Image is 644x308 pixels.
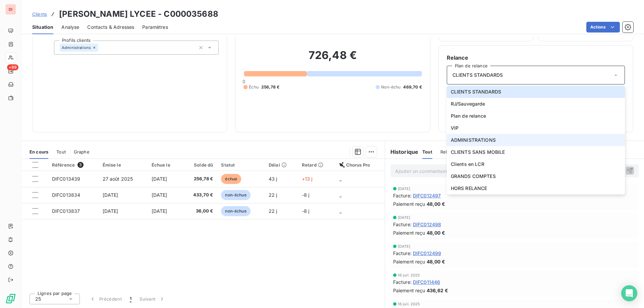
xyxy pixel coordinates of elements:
span: Échu [249,84,259,90]
span: HORS RELANCE [451,185,487,192]
span: échue [221,174,241,184]
span: DIFC013837 [52,208,80,214]
span: Facture : [393,250,412,257]
span: [DATE] [152,208,167,214]
span: RJ/Sauvegarde [451,101,485,107]
h2: 726,48 € [244,49,422,69]
span: [DATE] [398,187,411,191]
span: Facture : [393,192,412,199]
h3: [PERSON_NAME] LYCEE - C000035688 [59,8,218,20]
div: Open Intercom Messenger [621,285,637,301]
span: 22 j [269,208,277,214]
span: -8 j [302,208,310,214]
span: DIFC012499 [413,250,441,257]
span: Paiement reçu [393,229,425,236]
span: Clients [32,11,47,17]
input: Ajouter une valeur [98,45,104,51]
span: 436,62 € [427,287,448,294]
span: +99 [7,64,18,70]
span: DIFC013439 [52,176,80,182]
span: _ [339,176,341,182]
div: Référence [52,162,95,168]
button: Suivant [136,292,169,306]
span: 48,00 € [427,229,445,236]
span: 469,70 € [403,84,422,90]
span: Paramètres [142,24,168,30]
span: Paiement reçu [393,287,425,294]
span: DIFC011446 [413,279,440,286]
span: Relances [440,149,460,155]
span: 36,00 € [186,208,213,214]
span: Facture : [393,279,412,286]
span: Analyse [61,24,79,30]
span: CLIENTS STANDARDS [451,88,501,95]
span: DIFC013834 [52,192,80,198]
span: Tout [422,149,432,155]
h6: Relance [447,54,625,62]
span: Paiement reçu [393,200,425,207]
span: DIFC012497 [413,192,441,199]
span: ADMINISTRATIONS [451,137,496,143]
span: 1 [130,296,131,302]
span: [DATE] [103,208,118,214]
span: 48,00 € [427,200,445,207]
span: _ [339,192,341,198]
h6: Historique [385,148,419,156]
span: 16 juil. 2025 [398,302,420,306]
span: Clients en LCR [451,161,484,168]
span: 48,00 € [427,258,445,265]
span: Contacts & Adresses [87,24,134,30]
div: Retard [302,162,331,168]
button: Actions [586,22,620,33]
span: 16 juil. 2025 [398,273,420,277]
div: Solde dû [186,162,213,168]
span: DIFC012498 [413,221,441,228]
span: [DATE] [152,192,167,198]
span: GRANDS COMPTES [451,173,496,180]
span: En cours [30,149,48,155]
button: 1 [126,292,136,306]
span: Paiement reçu [393,258,425,265]
span: _ [339,208,341,214]
span: [DATE] [398,244,411,248]
div: DI [5,4,16,15]
span: Situation [32,24,53,30]
span: 3 [77,162,84,168]
span: +13 j [302,176,313,182]
span: 22 j [269,192,277,198]
span: Non-échu [381,84,400,90]
span: 433,70 € [186,192,213,198]
img: Logo LeanPay [5,293,16,304]
span: Administrations [62,46,91,50]
div: Chorus Pro [339,162,381,168]
a: Clients [32,11,47,17]
span: Graphe [74,149,90,155]
span: Facture : [393,221,412,228]
span: Plan de relance [451,113,486,119]
span: [DATE] [103,192,118,198]
span: CLIENTS SANS MOBILE [451,149,505,156]
span: 43 j [269,176,277,182]
div: Échue le [152,162,178,168]
span: [DATE] [152,176,167,182]
div: Statut [221,162,261,168]
span: -8 j [302,192,310,198]
span: CLIENTS STANDARDS [452,72,503,78]
div: Délai [269,162,294,168]
span: 256,78 € [186,176,213,182]
div: Émise le [103,162,144,168]
span: non-échue [221,206,250,216]
span: 27 août 2025 [103,176,133,182]
span: 256,78 € [261,84,279,90]
span: VIP [451,125,459,131]
button: Précédent [85,292,126,306]
span: [DATE] [398,215,411,220]
span: 0 [243,79,245,84]
span: 25 [35,296,41,302]
span: Tout [56,149,66,155]
span: non-échue [221,190,250,200]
